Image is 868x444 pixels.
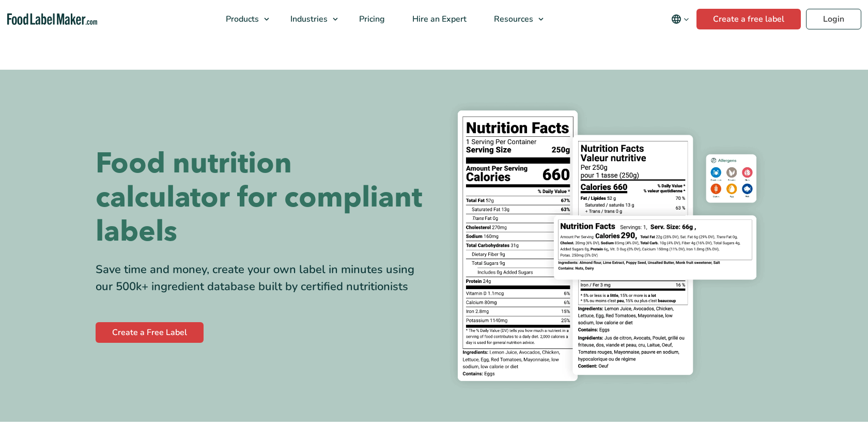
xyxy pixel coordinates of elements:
[409,13,468,25] span: Hire an Expert
[696,9,801,29] a: Create a free label
[664,9,696,29] button: Change language
[96,147,426,249] h1: Food nutrition calculator for compliant labels
[287,13,329,25] span: Industries
[96,322,204,343] a: Create a Free Label
[356,13,386,25] span: Pricing
[223,13,260,25] span: Products
[806,9,861,29] a: Login
[491,13,534,25] span: Resources
[96,261,426,295] div: Save time and money, create your own label in minutes using our 500k+ ingredient database built b...
[7,13,98,25] a: Food Label Maker homepage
